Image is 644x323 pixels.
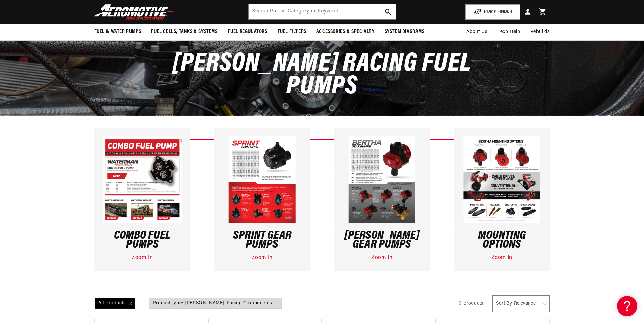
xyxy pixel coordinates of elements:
span: About Us [466,29,487,34]
h3: Mounting Options [462,231,542,249]
span: 10 products [457,301,484,306]
span: Accessories & Specialty [316,28,375,35]
h3: Combo Fuel Pumps [103,231,182,249]
button: PUMP FINDER [465,4,520,20]
span: All Products [95,298,135,308]
a: All Products [94,298,149,308]
a: Zoom In [132,255,153,260]
summary: Fuel Cells, Tanks & Systems [146,24,222,40]
summary: System Diagrams [380,24,430,40]
summary: Accessories & Specialty [311,24,380,40]
a: Zoom In [491,255,512,260]
span: Fuel Cells, Tanks & Systems [151,28,217,35]
span: System Diagrams [385,28,425,35]
h3: [PERSON_NAME] Gear Pumps [342,231,422,249]
summary: Rebuilds [525,24,555,40]
button: search button [381,4,396,19]
span: Rebuilds [530,28,550,36]
span: Fuel Filters [278,28,306,35]
summary: Tech Help [493,24,525,40]
span: Product type: [PERSON_NAME] Racing Components [149,298,281,308]
h3: Sprint Gear Pumps [222,231,302,249]
span: [PERSON_NAME] Racing Fuel Pumps [173,51,471,100]
span: Fuel Regulators [228,28,267,35]
span: Tech Help [498,28,520,36]
summary: Fuel & Water Pumps [89,24,146,40]
a: Zoom In [371,255,392,260]
img: Aeromotive [92,4,176,20]
a: Zoom In [252,255,273,260]
a: About Us [461,24,493,40]
input: Search by Part Number, Category or Keyword [249,4,396,19]
a: Product type: [PERSON_NAME] Racing Components [149,298,282,308]
span: Fuel & Water Pumps [94,28,141,35]
summary: Fuel Regulators [223,24,272,40]
summary: Fuel Filters [272,24,311,40]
